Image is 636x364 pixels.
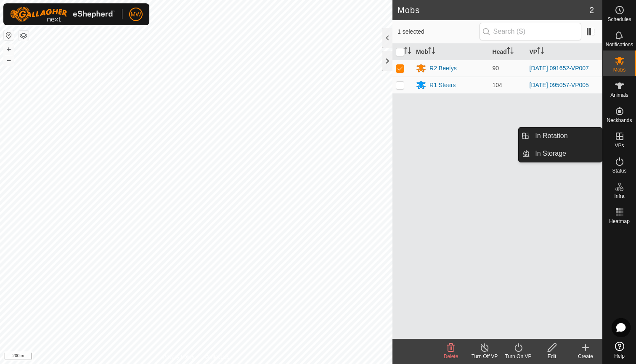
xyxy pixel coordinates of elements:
a: Help [603,338,636,362]
li: In Rotation [519,128,602,144]
span: Delete [444,353,458,359]
img: Gallagher Logo [10,7,115,22]
span: Schedules [607,17,631,22]
th: Mob [413,44,489,60]
span: VPs [615,143,624,148]
span: Notifications [606,42,633,47]
li: In Storage [519,145,602,162]
a: Contact Us [204,353,229,361]
a: In Rotation [530,128,602,144]
h2: Mobs [397,5,589,15]
span: Help [614,353,625,359]
span: Status [612,168,626,173]
p-sorticon: Activate to sort [428,48,435,55]
p-sorticon: Activate to sort [404,48,411,55]
span: Infra [614,194,624,199]
button: Reset Map [4,30,14,40]
th: VP [526,44,602,60]
div: R1 Steers [429,81,456,90]
span: 90 [493,65,499,72]
div: Create [569,353,602,360]
span: 2 [589,4,594,16]
span: Heatmap [609,219,630,224]
span: Neckbands [607,118,632,123]
span: Mobs [613,67,625,72]
div: R2 Beefys [429,64,457,73]
span: 104 [493,82,502,88]
p-sorticon: Activate to sort [537,48,544,55]
a: [DATE] 095057-VP005 [530,82,589,88]
a: In Storage [530,145,602,162]
a: [DATE] 091652-VP007 [530,65,589,72]
th: Head [489,44,526,60]
span: 1 selected [397,27,480,36]
span: Animals [610,93,628,98]
span: MW [131,10,141,19]
div: Turn On VP [501,353,535,360]
button: + [4,44,14,54]
span: In Storage [535,149,566,159]
a: Privacy Policy [163,353,194,361]
input: Search (S) [480,23,581,40]
div: Edit [535,353,569,360]
div: Turn Off VP [468,353,501,360]
p-sorticon: Activate to sort [507,48,514,55]
button: – [4,55,14,65]
span: In Rotation [535,131,567,141]
button: Map Layers [19,31,29,41]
